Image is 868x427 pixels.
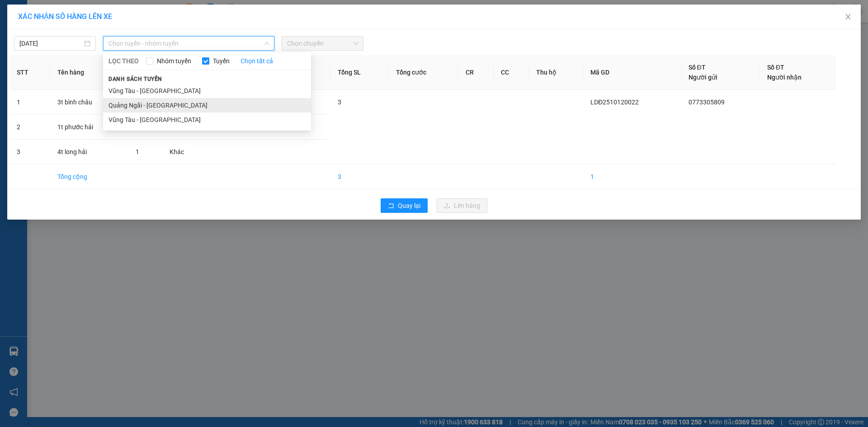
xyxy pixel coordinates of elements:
[767,64,784,71] span: Số ĐT
[9,115,50,140] td: 2
[389,55,458,90] th: Tổng cước
[162,140,208,164] td: Khác
[19,38,82,48] input: 12/10/2025
[28,39,147,56] strong: Tổng đài hỗ trợ: 0914 113 973 - 0982 113 973 - 0919 113 973 -
[50,140,128,164] td: 4t long hải
[388,202,394,210] span: rollback
[50,55,128,90] th: Tên hàng
[458,55,494,90] th: CR
[103,113,311,127] li: Vũng Tàu - [GEOGRAPHIC_DATA]
[689,64,706,71] span: Số ĐT
[50,90,128,115] td: 3t bình châu
[108,56,139,66] span: LỌC THEO
[330,55,389,90] th: Tổng SL
[103,75,168,83] span: Danh sách tuyến
[103,98,311,113] li: Quảng Ngãi - [GEOGRAPHIC_DATA]
[529,55,583,90] th: Thu hộ
[9,55,50,90] th: STT
[18,12,112,21] span: XÁC NHẬN SỐ HÀNG LÊN XE
[136,148,139,155] span: 1
[835,5,861,30] button: Close
[330,164,389,189] td: 3
[767,74,802,81] span: Người nhận
[41,58,134,66] strong: 0978 771155 - 0975 77 1155
[844,13,852,20] span: close
[241,56,273,66] a: Chọn tất cả
[209,56,233,66] span: Tuyến
[381,198,428,213] button: rollbackQuay lại
[153,56,195,66] span: Nhóm tuyến
[398,201,420,211] span: Quay lại
[287,37,358,50] span: Chọn chuyến
[108,37,269,50] span: Chọn tuyến - nhóm tuyến
[50,164,128,189] td: Tổng cộng
[583,55,681,90] th: Mã GD
[25,14,150,38] strong: [PERSON_NAME] ([GEOGRAPHIC_DATA])
[4,7,24,49] img: logo
[494,55,529,90] th: CC
[437,198,487,213] button: uploadLên hàng
[264,41,269,46] span: down
[50,115,128,140] td: 1t phước hải
[9,140,50,164] td: 3
[689,99,725,106] span: 0773305809
[583,164,681,189] td: 1
[338,99,341,106] span: 3
[103,84,311,98] li: Vũng Tàu - [GEOGRAPHIC_DATA]
[689,74,717,81] span: Người gửi
[9,90,50,115] td: 1
[590,99,639,106] span: LDĐ2510120022
[4,52,24,112] strong: Công ty TNHH DVVT Văn Vinh 76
